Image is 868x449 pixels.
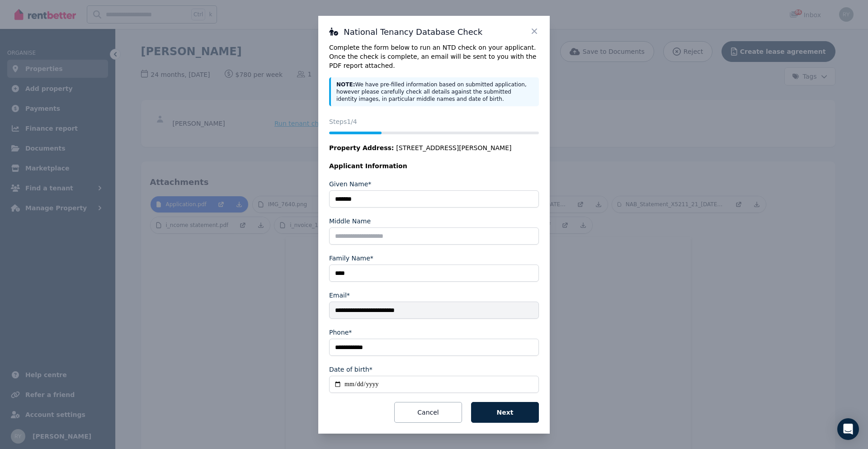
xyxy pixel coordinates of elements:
span: [STREET_ADDRESS][PERSON_NAME] [396,143,511,152]
strong: NOTE: [336,81,355,88]
div: Open Intercom Messenger [837,418,859,440]
legend: Applicant Information [329,161,539,170]
label: Family Name* [329,254,373,263]
label: Date of birth* [329,365,373,374]
h3: National Tenancy Database Check [329,27,539,38]
label: Given Name* [329,180,371,189]
button: Cancel [394,402,462,423]
label: Middle Name [329,217,371,226]
span: Property Address: [329,144,394,151]
p: Complete the form below to run an NTD check on your applicant. Once the check is complete, an ema... [329,43,539,70]
button: Next [471,402,539,423]
label: Email* [329,291,350,300]
label: Phone* [329,328,352,337]
p: Steps 1 /4 [329,117,539,126]
div: We have pre-filled information based on submitted application, however please carefully check all... [329,77,539,106]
